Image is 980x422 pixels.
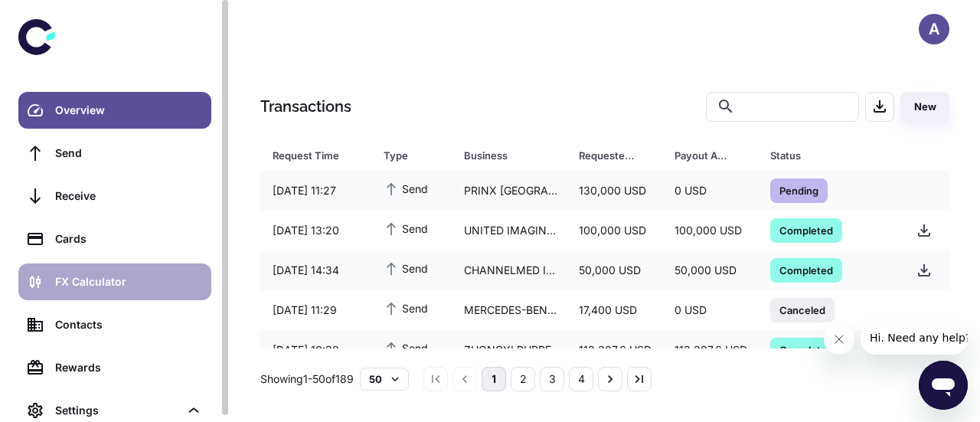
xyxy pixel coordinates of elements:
[360,368,409,391] button: 50
[770,145,866,166] div: Status
[482,367,506,391] button: page 1
[662,256,758,285] div: 50,000 USD
[567,176,662,205] div: 130,000 USD
[662,216,758,245] div: 100,000 USD
[55,188,202,204] div: Receive
[598,367,622,391] button: Go to next page
[260,296,371,325] div: [DATE] 11:29
[675,145,752,166] span: Payout Amount
[579,145,636,166] div: Requested Amount
[384,260,428,276] span: Send
[567,256,662,285] div: 50,000 USD
[55,316,202,333] div: Contacts
[579,145,656,166] span: Requested Amount
[18,92,211,129] a: Overview
[55,402,179,419] div: Settings
[675,145,732,166] div: Payout Amount
[452,296,567,325] div: MERCEDES-BENZ AG
[770,262,842,277] span: Completed
[662,176,758,205] div: 0 USD
[18,349,211,386] a: Rewards
[919,14,949,44] button: A
[452,176,567,205] div: PRINX [GEOGRAPHIC_DATA] ([GEOGRAPHIC_DATA]) TIRE CO. LTD
[18,263,211,300] a: FX Calculator
[260,216,371,245] div: [DATE] 13:20
[452,256,567,285] div: CHANNELMED IMPORT AND EXPORT CORPORATION LIMITED
[567,335,662,365] div: 113,307.6 USD
[260,256,371,285] div: [DATE] 14:34
[421,367,654,391] nav: pagination navigation
[770,342,842,357] span: Completed
[384,299,428,316] span: Send
[18,135,211,172] a: Send
[18,221,211,257] a: Cards
[452,335,567,365] div: ZHONGYI RUBBER CO.,LTD
[824,324,854,355] iframe: Close message
[55,273,202,290] div: FX Calculator
[55,102,202,119] div: Overview
[770,145,886,166] span: Status
[567,216,662,245] div: 100,000 USD
[662,296,758,325] div: 0 USD
[260,371,354,388] p: Showing 1-50 of 189
[770,302,835,317] span: Canceled
[384,145,446,166] span: Type
[662,335,758,365] div: 113,307.6 USD
[511,367,535,391] button: Go to page 2
[260,176,371,205] div: [DATE] 11:27
[384,339,428,356] span: Send
[273,145,345,166] div: Request Time
[770,222,842,237] span: Completed
[9,11,110,23] span: Hi. Need any help?
[55,231,202,247] div: Cards
[384,220,428,237] span: Send
[384,145,426,166] div: Type
[627,367,652,391] button: Go to last page
[861,321,968,355] iframe: Message from company
[569,367,593,391] button: Go to page 4
[55,145,202,162] div: Send
[260,95,351,118] h1: Transactions
[18,306,211,343] a: Contacts
[770,182,828,198] span: Pending
[540,367,564,391] button: Go to page 3
[273,145,365,166] span: Request Time
[567,296,662,325] div: 17,400 USD
[18,178,211,214] a: Receive
[260,335,371,365] div: [DATE] 10:38
[55,359,202,376] div: Rewards
[919,361,968,410] iframe: Button to launch messaging window
[452,216,567,245] div: UNITED IMAGING HEALTHCARE HONG KONG LIMITED
[900,92,949,122] button: New
[384,180,428,197] span: Send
